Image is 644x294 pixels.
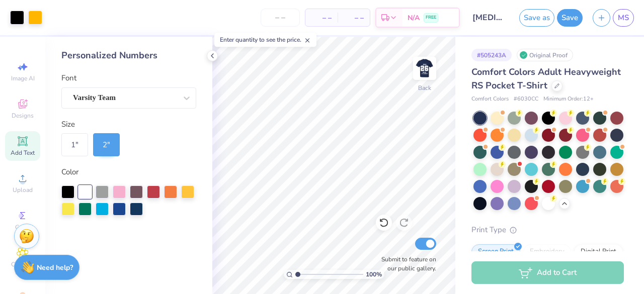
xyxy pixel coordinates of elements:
label: Submit to feature on our public gallery. [376,255,436,273]
div: Embroidery [523,244,571,259]
span: Add Text [11,149,35,157]
input: – – [261,9,300,27]
div: Color [61,166,196,178]
div: Original Proof [517,49,573,61]
div: 2 " [93,133,120,156]
a: MS [613,9,634,27]
span: Comfort Colors [471,95,509,104]
div: Personalized Numbers [61,49,196,62]
span: – – [344,13,364,23]
img: Back [415,58,435,78]
div: Digital Print [574,244,623,259]
strong: Need help? [37,263,73,272]
label: Font [61,72,76,84]
div: Enter quantity to see the price. [214,33,316,47]
span: # 6030CC [514,95,538,104]
span: Greek [15,223,31,231]
span: 100 % [366,270,382,279]
span: – – [311,13,332,23]
span: Comfort Colors Adult Heavyweight RS Pocket T-Shirt [471,66,621,91]
span: Image AI [11,74,35,82]
span: N/A [408,13,420,23]
div: Size [61,119,196,130]
div: 1 " [61,133,88,156]
span: Designs [12,112,34,120]
button: Save [557,9,583,27]
input: Untitled Design [465,8,514,28]
div: # 505243A [471,49,512,61]
span: Minimum Order: 12 + [543,95,594,104]
span: FREE [426,14,436,21]
span: Upload [13,186,33,194]
button: Save as [519,9,554,27]
div: Screen Print [471,244,520,259]
div: Back [418,83,431,92]
span: Clipart & logos [5,260,40,276]
span: MS [618,12,629,24]
div: Print Type [471,224,624,236]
